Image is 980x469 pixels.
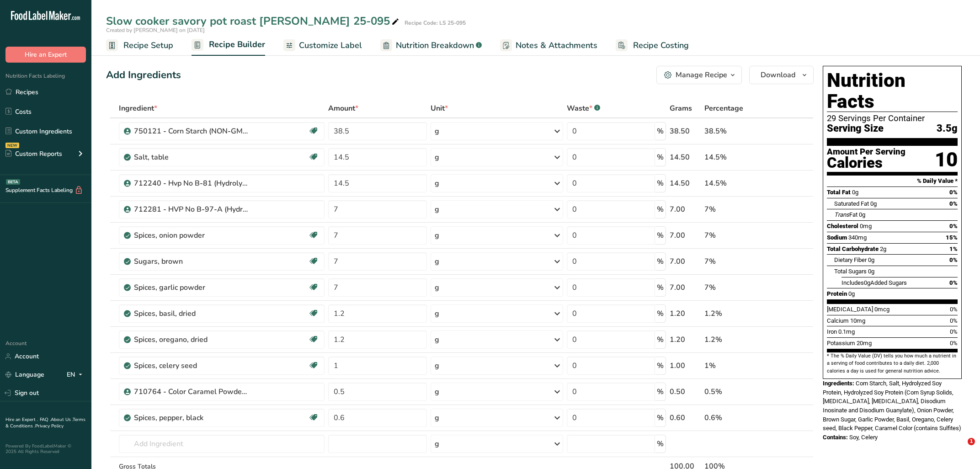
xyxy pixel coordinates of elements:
[328,103,358,114] span: Amount
[827,290,847,297] span: Protein
[134,308,248,319] div: Spices, basil, dried
[670,256,701,267] div: 7.00
[670,386,701,397] div: 0.50
[134,334,248,345] div: Spices, oregano, dried
[633,39,689,52] span: Recipe Costing
[827,148,905,156] div: Amount Per Serving
[827,223,858,229] span: Cholesterol
[134,230,248,241] div: Spices, onion powder
[40,416,51,423] a: FAQ .
[134,282,248,293] div: Spices, garlic powder
[950,340,958,346] span: 0%
[134,152,248,163] div: Salt, table
[704,256,770,267] div: 7%
[134,126,248,137] div: 750121 - Corn Starch (NON-GMO)
[842,279,907,286] span: Includes Added Sugars
[435,204,439,215] div: g
[874,306,889,313] span: 0mcg
[704,360,770,371] div: 1%
[670,152,701,163] div: 14.50
[5,416,85,429] a: Terms & Conditions .
[827,234,847,241] span: Sodium
[827,70,958,112] h1: Nutrition Facts
[950,317,958,324] span: 0%
[859,211,865,218] span: 0g
[134,256,248,267] div: Sugars, brown
[704,386,770,397] div: 0.5%
[134,204,248,215] div: 712281 - HVP No B-97-A (Hydrolyzed Soy Protein)
[823,380,854,387] span: Ingredients:
[949,245,958,252] span: 1%
[435,152,439,163] div: g
[670,178,701,189] div: 14.50
[937,123,958,134] span: 3.5g
[868,256,874,263] span: 0g
[435,282,439,293] div: g
[670,282,701,293] div: 7.00
[299,39,362,52] span: Customize Label
[670,204,701,215] div: 7.00
[5,367,44,383] a: Language
[435,412,439,423] div: g
[516,39,597,52] span: Notes & Attachments
[435,308,439,319] div: g
[868,268,874,275] span: 0g
[827,123,884,134] span: Serving Size
[106,13,401,29] div: Slow cooker savory pot roast [PERSON_NAME] 25-095
[880,245,886,252] span: 2g
[827,317,849,324] span: Calcium
[968,438,975,445] span: 1
[848,290,855,297] span: 0g
[852,189,858,196] span: 0g
[134,386,248,397] div: 710764 - Color Caramel Powder 50-LB
[704,126,770,137] div: 38.5%
[704,230,770,241] div: 7%
[435,386,439,397] div: g
[827,352,958,375] section: * The % Daily Value (DV) tells you how much a nutrient in a serving of food contributes to a dail...
[949,279,958,286] span: 0%
[123,39,173,52] span: Recipe Setup
[500,35,597,56] a: Notes & Attachments
[567,103,600,114] div: Waste
[670,230,701,241] div: 7.00
[704,308,770,319] div: 1.2%
[949,438,971,460] iframe: Intercom live chat
[435,256,439,267] div: g
[827,176,958,187] section: % Daily Value *
[134,412,248,423] div: Spices, pepper, black
[704,412,770,423] div: 0.6%
[119,435,325,453] input: Add Ingredient
[946,234,958,241] span: 15%
[670,308,701,319] div: 1.20
[827,340,855,346] span: Potassium
[704,178,770,189] div: 14.5%
[827,306,873,313] span: [MEDICAL_DATA]
[134,178,248,189] div: 712240 - Hvp No B-81 (Hydrolyzed Soy Protein)
[435,360,439,371] div: g
[35,423,64,429] a: Privacy Policy
[848,234,867,241] span: 340mg
[704,204,770,215] div: 7%
[435,230,439,241] div: g
[704,103,743,114] span: Percentage
[106,27,205,34] span: Created by [PERSON_NAME] on [DATE]
[656,66,742,84] button: Manage Recipe
[834,211,857,218] span: Fat
[704,152,770,163] div: 14.5%
[5,443,86,454] div: Powered By FoodLabelMaker © 2025 All Rights Reserved
[704,334,770,345] div: 1.2%
[670,334,701,345] div: 1.20
[192,34,265,56] a: Recipe Builder
[106,68,181,83] div: Add Ingredients
[51,416,73,423] a: About Us .
[106,35,173,56] a: Recipe Setup
[950,328,958,335] span: 0%
[6,179,20,185] div: BETA
[435,334,439,345] div: g
[670,126,701,137] div: 38.50
[119,103,157,114] span: Ingredient
[209,38,265,51] span: Recipe Builder
[670,360,701,371] div: 1.00
[5,416,38,423] a: Hire an Expert .
[431,103,448,114] span: Unit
